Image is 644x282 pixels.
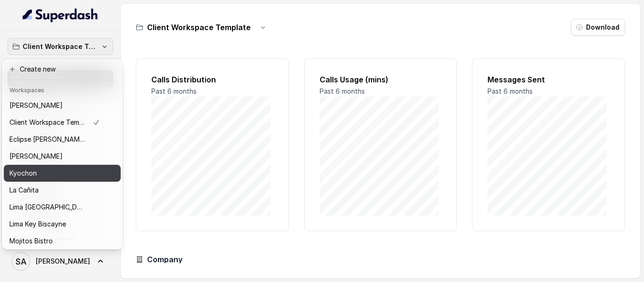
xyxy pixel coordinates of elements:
p: Kyochon [9,168,37,179]
p: Eclipse [PERSON_NAME] [9,134,85,145]
p: Client Workspace Template [23,41,98,52]
p: Client Workspace Template [9,117,85,128]
header: Workspaces [4,82,121,97]
button: Client Workspace Template [8,38,113,55]
p: Lima [GEOGRAPHIC_DATA] [9,201,85,213]
p: [PERSON_NAME] [9,151,63,162]
p: La Cañita [9,185,39,196]
p: [PERSON_NAME] [9,100,63,111]
div: Client Workspace Template [2,59,123,250]
p: Mojitos Bistro [9,235,53,247]
p: Lima Key Biscayne [9,218,66,230]
button: Create new [4,61,121,78]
